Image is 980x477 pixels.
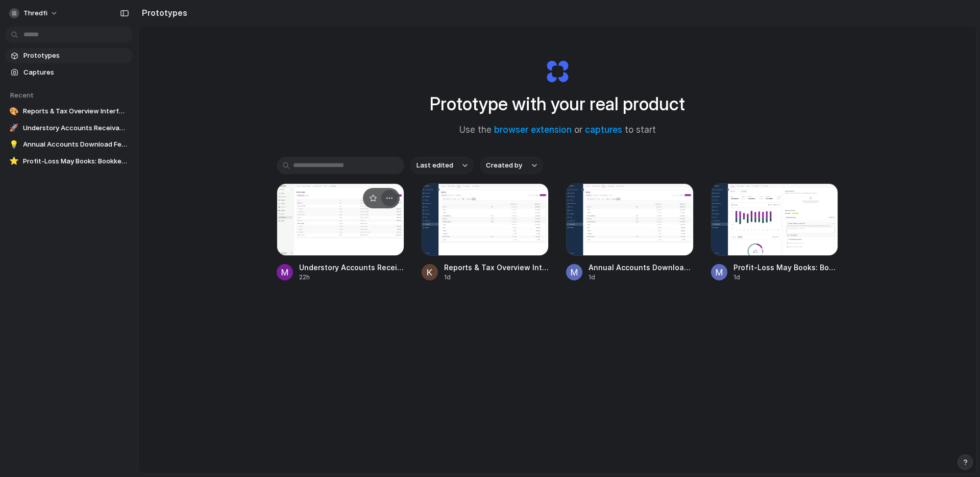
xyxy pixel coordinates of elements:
[23,67,129,78] span: Captures
[5,137,133,152] a: 💡Annual Accounts Download Feature
[494,125,572,135] a: browser extension
[23,123,129,133] span: Understory Accounts Receivables
[5,104,133,119] a: 🎨Reports & Tax Overview Interface
[711,183,839,282] a: Profit-Loss May Books: Bookkeeping Docs & TasksProfit-Loss May Books: Bookkeeping Docs & Tasks1d
[5,154,133,169] a: ⭐Profit-Loss May Books: Bookkeeping Docs & Tasks
[410,157,474,174] button: Last edited
[5,65,133,80] a: Captures
[589,273,694,282] div: 1d
[733,273,839,282] div: 1d
[5,5,63,21] button: thredfi
[5,121,133,136] a: 🚀Understory Accounts Receivables
[23,8,47,18] span: thredfi
[299,262,404,273] span: Understory Accounts Receivables
[277,183,404,282] a: Understory Accounts ReceivablesUnderstory Accounts Receivables22h
[9,106,19,116] div: 🎨
[444,273,549,282] div: 1d
[422,183,549,282] a: Reports & Tax Overview InterfaceReports & Tax Overview Interface1d
[480,157,543,174] button: Created by
[444,262,549,273] span: Reports & Tax Overview Interface
[299,273,404,282] div: 22h
[486,160,522,171] span: Created by
[585,125,622,135] a: captures
[9,123,19,133] div: 🚀
[23,51,129,61] span: Prototypes
[430,90,685,117] h1: Prototype with your real product
[9,156,19,166] div: ⭐
[589,262,694,273] span: Annual Accounts Download Feature
[10,91,34,99] span: Recent
[23,106,129,116] span: Reports & Tax Overview Interface
[9,139,19,150] div: 💡
[23,139,129,150] span: Annual Accounts Download Feature
[733,262,839,273] span: Profit-Loss May Books: Bookkeeping Docs & Tasks
[459,124,656,137] span: Use the or to start
[138,7,187,19] h2: Prototypes
[416,160,453,171] span: Last edited
[566,183,694,282] a: Annual Accounts Download FeatureAnnual Accounts Download Feature1d
[23,156,129,166] span: Profit-Loss May Books: Bookkeeping Docs & Tasks
[5,48,133,63] a: Prototypes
